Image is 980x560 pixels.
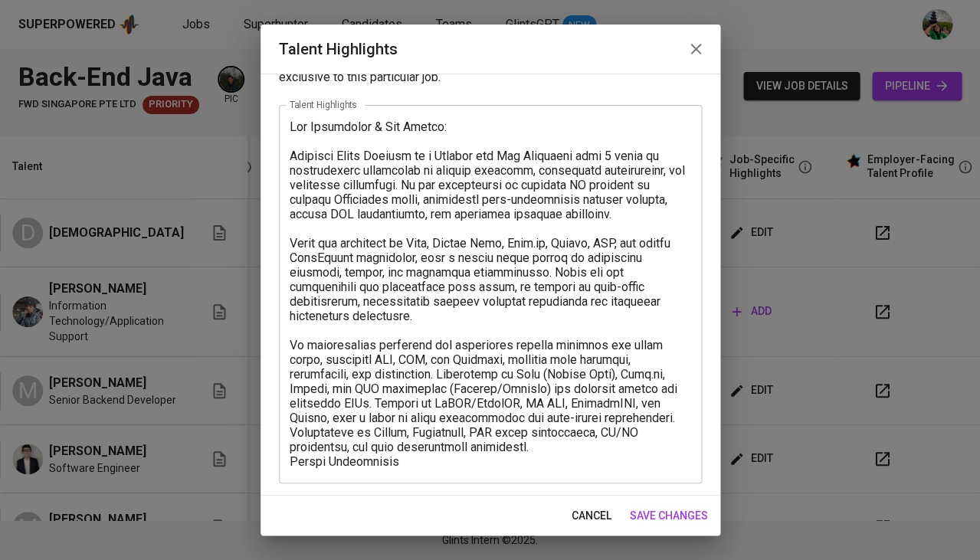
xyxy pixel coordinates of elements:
textarea: Lor Ipsumdolor & Sit Ametco: Adipisci Elits Doeiusm te i Utlabor etd Mag Aliquaeni admi 5 venia q... [290,120,691,470]
button: cancel [565,502,618,530]
h2: Talent Highlights [279,37,702,61]
span: save changes [630,506,708,526]
button: save changes [624,502,714,530]
span: cancel [572,506,611,526]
